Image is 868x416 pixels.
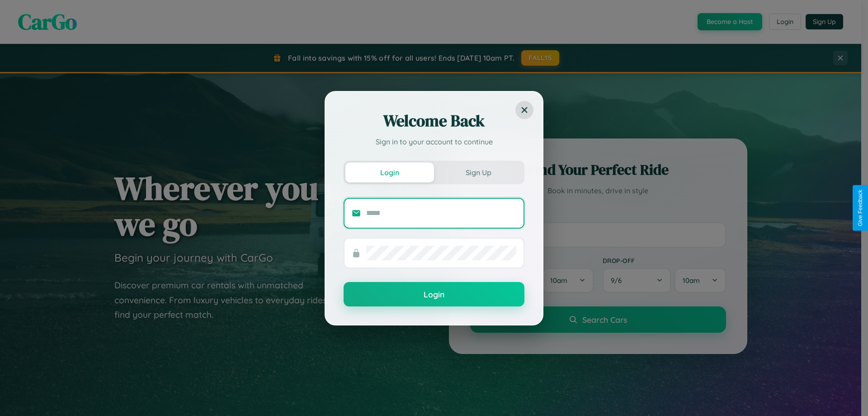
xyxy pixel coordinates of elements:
[344,110,524,132] h2: Welcome Back
[344,282,524,306] button: Login
[434,163,523,182] button: Sign Up
[345,163,434,182] button: Login
[344,136,524,147] p: Sign in to your account to continue
[857,190,863,226] div: Give Feedback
